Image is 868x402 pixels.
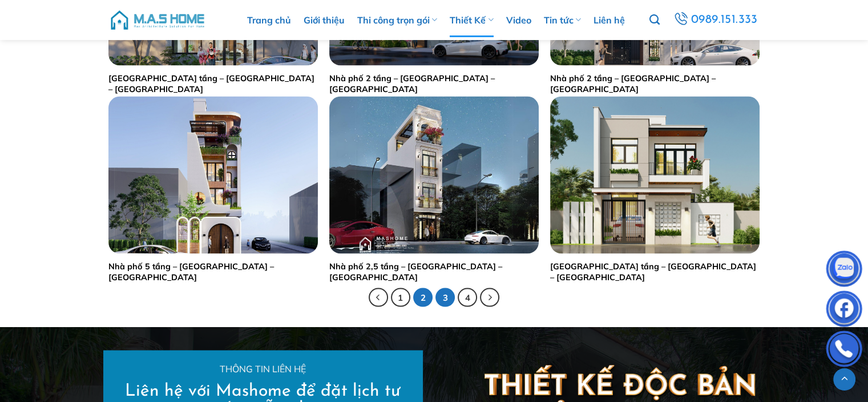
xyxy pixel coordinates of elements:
img: Facebook [827,293,861,328]
a: Nhà phố 2 tầng – [GEOGRAPHIC_DATA] – [GEOGRAPHIC_DATA] [550,73,760,94]
a: 1 [391,288,410,308]
img: Nhà phố 2,5 tầng - Chị Huệ - Cổ Nhuế [329,97,539,254]
a: Trang chủ [247,3,291,37]
a: Nhà phố 2,5 tầng – [GEOGRAPHIC_DATA] – [GEOGRAPHIC_DATA] [329,261,539,282]
a: Tin tức [544,3,581,37]
a: Lên đầu trang [833,368,855,391]
span: 0989.151.333 [691,10,758,30]
img: M.A.S HOME – Tổng Thầu Thiết Kế Và Xây Nhà Trọn Gói [109,3,206,37]
a: Thi công trọn gói [357,3,437,37]
span: 2 [413,288,433,308]
img: Nhà phố 2,5 tầng - Chị Chuyên - Đông Dư [550,97,760,254]
img: Nhà phố 5 tầng - Chị Quyên - Thạch Thất [108,97,318,254]
p: Thông tin liên hệ [120,362,405,377]
a: Nhà phố 5 tầng – [GEOGRAPHIC_DATA] – [GEOGRAPHIC_DATA] [108,261,318,282]
a: Liên hệ [594,3,625,37]
a: 4 [458,288,477,308]
a: [GEOGRAPHIC_DATA] tầng – [GEOGRAPHIC_DATA] – [GEOGRAPHIC_DATA] [108,73,318,94]
img: Phone [827,333,861,368]
a: 0989.151.333 [672,10,760,30]
a: Nhà phố 2 tầng – [GEOGRAPHIC_DATA] – [GEOGRAPHIC_DATA] [329,73,539,94]
a: Thiết Kế [450,3,493,37]
a: Tìm kiếm [649,8,659,32]
a: Video [506,3,531,37]
a: 3 [435,288,455,308]
a: Giới thiệu [304,3,345,37]
img: Zalo [827,253,861,288]
a: [GEOGRAPHIC_DATA] tầng – [GEOGRAPHIC_DATA] – [GEOGRAPHIC_DATA] [550,261,760,282]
